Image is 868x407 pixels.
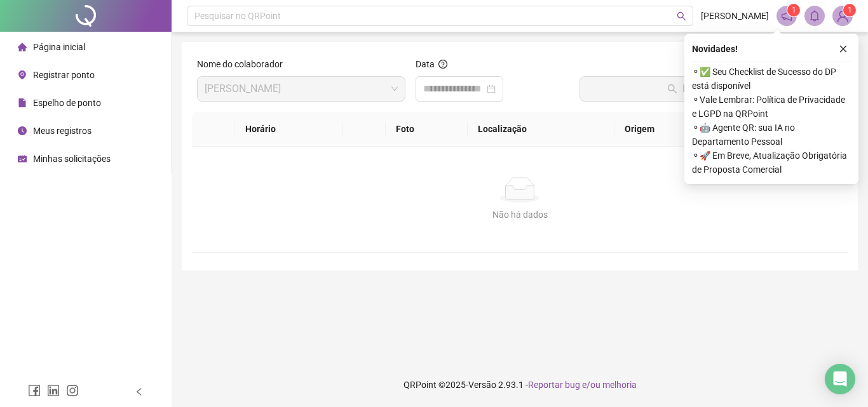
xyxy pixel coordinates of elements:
span: environment [18,70,27,79]
div: Não há dados [207,208,832,222]
th: Horário [235,112,343,147]
span: [PERSON_NAME] [701,9,769,23]
span: instagram [66,384,79,397]
span: question-circle [438,60,447,69]
img: 95294 [833,6,852,25]
span: 1 [848,6,852,15]
span: Página inicial [33,42,85,52]
span: Versão [468,380,496,390]
span: Data [416,59,435,69]
span: ⚬ Vale Lembrar: Política de Privacidade e LGPD na QRPoint [692,93,851,121]
th: Localização [468,112,614,147]
span: linkedin [47,384,60,397]
span: Reportar bug e/ou melhoria [528,380,637,390]
span: notification [781,10,792,22]
span: search [677,11,686,21]
span: bell [809,10,820,22]
button: Buscar registros [580,76,843,102]
div: Open Intercom Messenger [825,364,855,394]
span: Novidades ! [692,42,738,56]
sup: 1 [787,4,800,17]
span: schedule [18,154,27,163]
span: facebook [28,384,41,397]
span: 1 [792,6,796,15]
span: GILMARA DOS SANTOS BARROS [205,77,398,101]
span: ⚬ ✅ Seu Checklist de Sucesso do DP está disponível [692,65,851,93]
footer: QRPoint © 2025 - 2.93.1 - [172,363,868,407]
span: Meus registros [33,126,92,136]
th: Origem [614,112,721,147]
span: file [18,98,27,107]
span: left [135,387,144,396]
span: home [18,43,27,51]
span: ⚬ 🚀 Em Breve, Atualização Obrigatória de Proposta Comercial [692,149,851,177]
label: Nome do colaborador [197,57,291,71]
span: clock-circle [18,126,27,135]
span: Registrar ponto [33,70,95,80]
sup: Atualize o seu contato no menu Meus Dados [843,4,856,17]
span: ⚬ 🤖 Agente QR: sua IA no Departamento Pessoal [692,121,851,149]
th: Foto [386,112,468,147]
span: Espelho de ponto [33,98,101,108]
span: close [839,44,848,53]
span: Minhas solicitações [33,154,111,164]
